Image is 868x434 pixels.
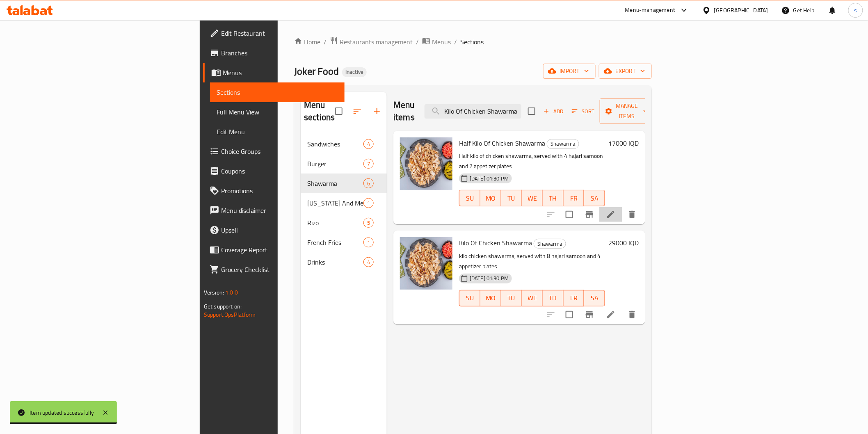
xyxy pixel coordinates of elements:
div: Shawarma [534,239,566,249]
div: items [363,218,374,228]
button: Manage items [600,98,655,124]
span: 5 [364,219,373,227]
img: Kilo Of Chicken Shawarma [400,237,452,290]
span: Burger [307,159,363,169]
button: Branch-specific-item [580,205,599,224]
span: import [550,66,589,76]
span: Choice Groups [221,146,338,156]
button: WE [522,290,543,306]
button: SU [459,190,480,206]
span: 1.0.0 [225,287,238,298]
span: Shawarma [547,139,579,148]
span: 4 [364,258,373,266]
span: SU [463,192,477,204]
h6: 29000 IQD [608,237,639,249]
span: Get support on: [204,301,242,312]
span: Upsell [221,225,338,235]
a: Menus [422,37,451,47]
span: Select all sections [330,103,347,120]
button: SA [584,190,605,206]
span: Sort sections [347,101,367,121]
span: Manage items [606,101,648,121]
button: import [543,64,596,79]
nav: Menu sections [301,131,387,275]
button: Sort [570,105,596,118]
button: TH [543,190,564,206]
a: Coupons [203,161,345,181]
span: Select to update [561,306,578,323]
a: Grocery Checklist [203,260,345,279]
div: items [363,139,374,149]
img: Half Kilo Of Chicken Shawarma [400,137,452,190]
button: export [599,64,652,79]
span: SA [587,192,602,204]
div: Kentucky And Meals [307,198,363,208]
span: Coverage Report [221,245,338,255]
p: Half kilo of chicken shawarma, served with 4 hajari samoon and 2 appetizer plates [459,151,605,171]
span: 7 [364,160,373,168]
a: Menus [203,63,345,82]
span: Coupons [221,166,338,176]
div: Drinks4 [301,252,387,272]
span: Restaurants management [340,37,413,47]
a: Edit Menu [210,122,345,142]
span: FR [567,192,581,204]
span: 4 [364,140,373,148]
span: WE [525,292,539,304]
a: Branches [203,43,345,63]
span: Shawarma [307,178,363,188]
span: [DATE] 01:30 PM [466,175,512,183]
div: Sandwiches [307,139,363,149]
div: Sandwiches4 [301,134,387,154]
p: kilo chicken shawarma, served with 8 hajari samoon and 4 appetizer plates [459,251,605,272]
li: / [454,37,457,47]
button: TH [543,290,564,306]
span: export [605,66,645,76]
button: delete [622,205,642,224]
div: items [363,178,374,188]
span: MO [484,192,498,204]
span: TU [505,192,519,204]
span: Sections [217,87,338,97]
div: items [363,257,374,267]
button: WE [522,190,543,206]
input: search [425,104,521,119]
span: Version: [204,287,224,298]
button: TU [501,290,522,306]
a: Coverage Report [203,240,345,260]
span: 6 [364,180,373,187]
nav: breadcrumb [294,37,652,47]
div: Menu-management [625,5,676,15]
span: Sections [460,37,484,47]
li: / [416,37,419,47]
span: French Fries [307,238,363,247]
span: Add [542,107,564,116]
a: Edit Restaurant [203,23,345,43]
span: Sort [572,107,594,116]
span: Promotions [221,186,338,196]
div: Drinks [307,257,363,267]
span: Menus [223,68,338,78]
div: items [363,198,374,208]
h6: 17000 IQD [608,137,639,149]
button: delete [622,305,642,324]
a: Edit menu item [606,310,616,320]
span: Inactive [342,69,367,75]
a: Sections [210,82,345,102]
span: Edit Restaurant [221,28,338,38]
button: MO [480,190,501,206]
span: FR [567,292,581,304]
button: TU [501,190,522,206]
span: WE [525,192,539,204]
span: Half Kilo Of Chicken Shawarma [459,137,545,149]
span: Sort items [566,105,600,118]
div: French Fries1 [301,233,387,252]
div: Shawarma6 [301,174,387,193]
span: Rizo [307,218,363,228]
span: TU [505,292,519,304]
a: Menu disclaimer [203,201,345,220]
span: 1 [364,239,373,247]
